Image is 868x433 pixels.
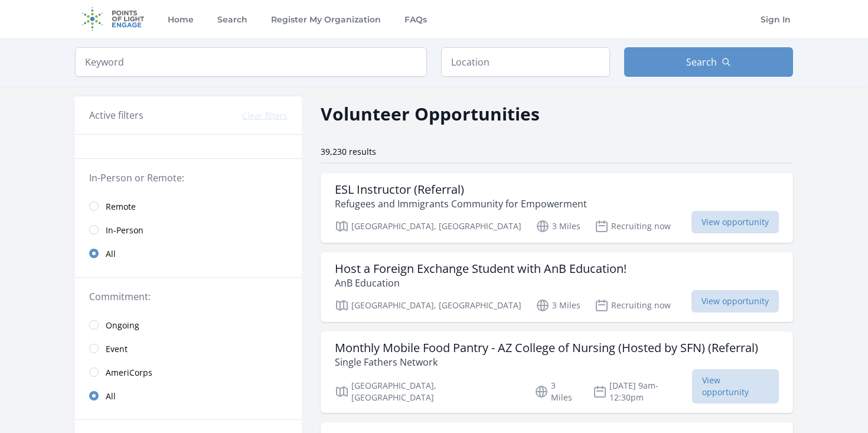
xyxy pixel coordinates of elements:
p: 3 Miles [534,380,579,403]
input: Location [441,47,610,77]
a: Ongoing [75,313,302,337]
p: [GEOGRAPHIC_DATA], [GEOGRAPHIC_DATA] [335,380,520,403]
span: View opportunity [692,369,779,403]
p: [DATE] 9am-12:30pm [593,380,692,403]
button: Clear filters [242,110,288,122]
span: AmeriCorps [106,367,152,379]
a: All [75,242,302,265]
p: Refugees and Immigrants Community for Empowerment [335,197,587,211]
h2: Volunteer Opportunities [321,100,540,127]
span: Remote [106,201,136,213]
h3: ESL Instructor (Referral) [335,183,587,197]
p: Recruiting now [595,219,671,233]
button: Search [624,47,793,77]
span: In-Person [106,224,143,236]
a: ESL Instructor (Referral) Refugees and Immigrants Community for Empowerment [GEOGRAPHIC_DATA], [G... [321,173,793,243]
span: Ongoing [106,320,139,331]
a: Remote [75,194,302,218]
span: 39,230 results [321,146,376,157]
a: In-Person [75,218,302,242]
legend: Commitment: [89,289,288,304]
span: Event [106,343,128,355]
p: [GEOGRAPHIC_DATA], [GEOGRAPHIC_DATA] [335,298,521,312]
p: Recruiting now [595,298,671,312]
span: Search [686,55,717,69]
p: 3 Miles [536,298,580,312]
a: All [75,384,302,408]
span: All [106,248,116,260]
a: Monthly Mobile Food Pantry - AZ College of Nursing (Hosted by SFN) (Referral) Single Fathers Netw... [321,331,793,413]
span: View opportunity [691,211,779,233]
h3: Active filters [89,108,143,122]
span: View opportunity [691,290,779,312]
p: AnB Education [335,276,626,290]
a: AmeriCorps [75,360,302,384]
span: All [106,390,116,402]
a: Event [75,337,302,360]
p: 3 Miles [536,219,580,233]
legend: In-Person or Remote: [89,171,288,185]
p: [GEOGRAPHIC_DATA], [GEOGRAPHIC_DATA] [335,219,521,233]
a: Host a Foreign Exchange Student with AnB Education! AnB Education [GEOGRAPHIC_DATA], [GEOGRAPHIC_... [321,252,793,322]
h3: Host a Foreign Exchange Student with AnB Education! [335,262,626,276]
h3: Monthly Mobile Food Pantry - AZ College of Nursing (Hosted by SFN) (Referral) [335,341,758,355]
input: Keyword [75,47,427,77]
p: Single Fathers Network [335,355,758,369]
